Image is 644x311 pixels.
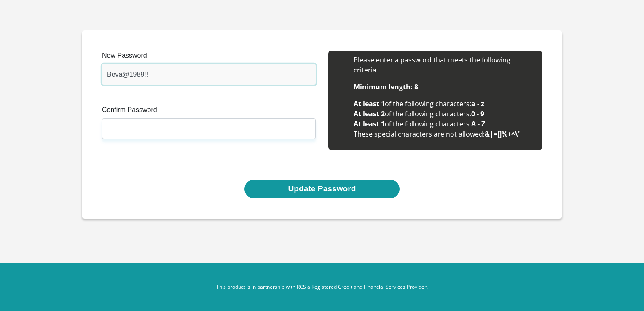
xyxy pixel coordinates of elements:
[102,118,316,139] input: Confirm Password
[354,129,534,139] li: These special characters are not allowed:
[471,109,484,118] b: 0 - 9
[471,119,485,129] b: A - Z
[354,99,385,108] b: At least 1
[102,51,316,64] label: New Password
[354,109,385,118] b: At least 2
[244,180,399,198] button: Update Password
[354,99,534,109] li: of the following characters:
[102,105,316,118] label: Confirm Password
[354,119,385,129] b: At least 1
[102,64,316,85] input: Enter new Password
[354,119,534,129] li: of the following characters:
[354,82,418,91] b: Minimum length: 8
[471,99,484,108] b: a - z
[88,283,556,291] p: This product is in partnership with RCS a Registered Credit and Financial Services Provider.
[354,55,534,75] li: Please enter a password that meets the following criteria.
[354,109,534,119] li: of the following characters:
[485,129,520,139] b: &|=[]%+^\'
